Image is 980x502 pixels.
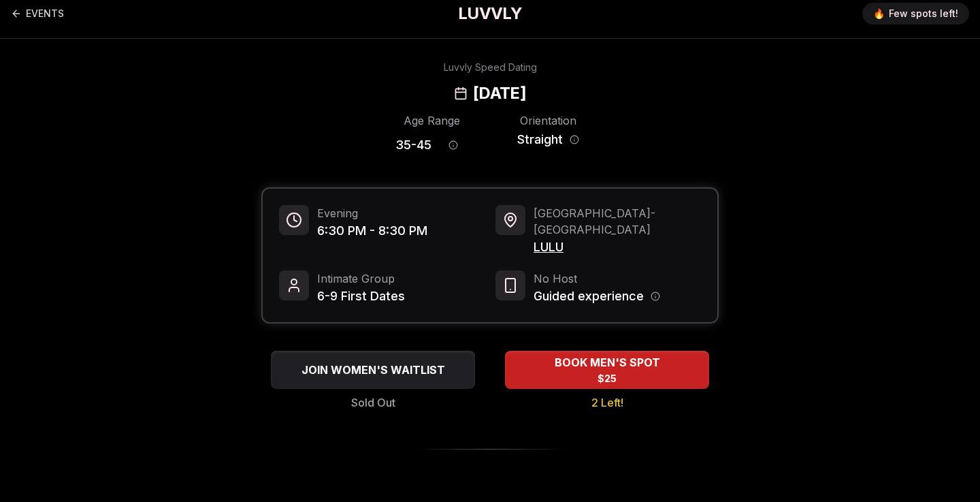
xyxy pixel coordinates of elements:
span: 🔥 [873,7,885,20]
span: [GEOGRAPHIC_DATA] - [GEOGRAPHIC_DATA] [534,205,701,238]
button: Age range information [438,130,468,160]
div: Luvvly Speed Dating [444,61,537,74]
span: BOOK MEN'S SPOT [552,354,663,371]
span: 2 Left! [591,394,623,411]
span: Evening [317,205,427,221]
span: No Host [534,270,660,287]
span: Sold Out [351,394,395,411]
h2: [DATE] [473,82,526,104]
button: Host information [651,292,660,301]
div: Age Range [395,112,468,129]
span: 35 - 45 [395,136,431,155]
span: LULU [534,238,701,257]
span: JOIN WOMEN'S WAITLIST [299,362,448,378]
span: 6:30 PM - 8:30 PM [317,221,427,240]
span: Straight [517,130,563,149]
span: Intimate Group [317,270,405,287]
a: LUVVLY [458,3,522,25]
button: Orientation information [570,135,579,144]
div: Orientation [512,112,585,129]
span: Few spots left! [889,7,958,20]
span: 6-9 First Dates [317,287,405,306]
button: JOIN WOMEN'S WAITLIST - Sold Out [271,351,475,389]
span: Guided experience [534,287,644,306]
span: $25 [598,372,617,386]
button: BOOK MEN'S SPOT - 2 Left! [505,351,709,389]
